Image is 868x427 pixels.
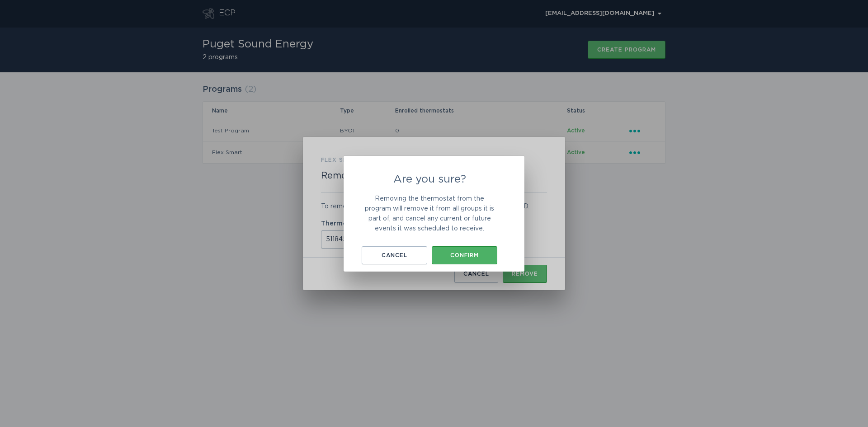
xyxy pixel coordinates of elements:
div: Cancel [366,253,423,258]
div: Are you sure? [344,156,524,272]
button: Confirm [432,246,497,264]
button: Cancel [362,246,427,264]
div: Confirm [436,253,493,258]
p: Removing the thermostat from the program will remove it from all groups it is part of, and cancel... [362,194,497,234]
h2: Are you sure? [362,174,497,185]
